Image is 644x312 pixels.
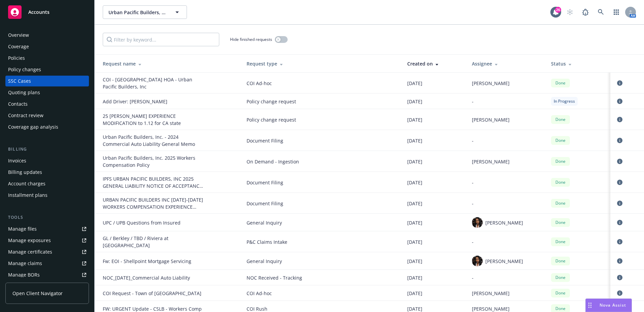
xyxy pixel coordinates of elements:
img: photo [472,256,483,266]
span: Done [554,239,567,245]
span: Urban Pacific Builders, Inc. [108,9,167,16]
a: Billing updates [5,167,89,178]
div: UPC / UPB Questions from Insured [103,219,204,226]
span: [DATE] [407,258,422,265]
div: - [472,274,540,281]
span: [PERSON_NAME] [485,258,523,265]
div: Urban Pacific Builders, Inc. - 2024 Commercial Auto Liability General Memo [103,133,204,148]
div: 26 [555,7,561,13]
span: General Inquiry [247,258,397,265]
div: Request type [247,60,397,67]
div: Invoices [8,155,26,166]
a: circleInformation [616,136,624,145]
span: Done [554,219,567,226]
div: Contacts [8,99,28,109]
span: On Demand - Ingestion [247,158,397,165]
span: Done [554,80,567,86]
a: circleInformation [616,79,624,87]
span: [DATE] [407,116,422,123]
span: Document Filing [247,179,397,186]
img: photo [472,217,483,228]
a: circleInformation [616,157,624,165]
span: General Inquiry [247,219,397,226]
div: Tools [5,214,89,221]
a: Accounts [5,3,89,22]
div: Status [551,60,605,67]
a: Manage BORs [5,269,89,280]
span: [DATE] [407,200,422,207]
a: Installment plans [5,190,89,201]
a: circleInformation [616,257,624,265]
span: Done [554,290,567,296]
div: Manage files [8,224,37,234]
span: NOC Received - Tracking [247,274,397,281]
span: [PERSON_NAME] [485,219,523,226]
div: Policies [8,53,25,63]
a: Quoting plans [5,87,89,98]
span: [DATE] [407,158,422,165]
div: Add Driver: Eduardo Ayon [103,98,204,105]
span: Open Client Navigator [12,290,63,297]
a: Coverage gap analysis [5,122,89,132]
a: Manage files [5,224,89,234]
span: [DATE] [407,290,422,297]
div: - [472,200,540,207]
a: circleInformation [616,97,624,105]
div: Billing [5,146,89,153]
span: Document Filing [247,200,397,207]
a: Policies [5,53,89,63]
span: In Progress [554,98,575,104]
div: URBAN PACIFIC BUILDERS INC 2020-2023 WORKERS COMPENSATION EXPERIENCE RATING FORM [103,196,204,210]
a: Account charges [5,178,89,189]
div: Assignee [472,60,540,67]
span: Done [554,275,567,281]
span: P&C Claims Intake [247,238,397,245]
div: Quoting plans [8,87,40,98]
a: circleInformation [616,289,624,297]
div: Billing updates [8,167,42,178]
div: Manage BORs [8,269,40,280]
span: Done [554,306,567,312]
a: Start snowing [563,5,577,19]
div: Drag to move [586,299,594,312]
span: COI Ad-hoc [247,80,397,87]
div: COI Request - Town of Los Gatos [103,290,204,297]
span: Accounts [28,9,50,15]
a: SSC Cases [5,76,89,86]
span: [DATE] [407,238,422,245]
div: COI - Loma Verde HOA - Urban Pacific Builders, Inc [103,76,204,90]
span: Done [554,158,567,164]
a: Policy changes [5,64,89,75]
div: NOC_06-02-2025_Commercial Auto Liability [103,274,204,281]
a: Invoices [5,155,89,166]
div: - [472,137,540,144]
button: Urban Pacific Builders, Inc. [103,5,187,19]
a: circleInformation [616,115,624,124]
span: [DATE] [407,219,422,226]
span: Policy change request [247,98,397,105]
div: Manage exposures [8,235,51,246]
div: - [472,98,540,105]
span: Done [554,116,567,123]
span: [DATE] [407,179,422,186]
a: circleInformation [616,274,624,282]
a: Contract review [5,110,89,121]
div: IPFS URBAN PACIFIC BUILDERS, INC 2025 GENERAL LIABILITY NOTICE OF ACCEPTANCE AND OF ASSIGNMENT [103,175,204,189]
div: Account charges [8,178,45,189]
a: Coverage [5,41,89,52]
a: Switch app [610,5,623,19]
span: [PERSON_NAME] [472,158,510,165]
div: SSC Cases [8,76,31,86]
span: Manage exposures [5,235,89,246]
div: Policy changes [8,64,41,75]
div: Contract review [8,110,43,121]
div: Fw: EOI - Shellpoint Mortgage Servicing [103,258,204,265]
input: Filter by keyword... [103,33,219,46]
span: [DATE] [407,137,422,144]
div: Coverage [8,41,29,52]
div: Manage claims [8,258,42,269]
a: circleInformation [616,218,624,227]
span: Nova Assist [600,302,626,308]
div: 25 WC Everest - Amend EXPERIENCE MODIFICATION to 1.12 for CA state [103,112,204,127]
div: Urban Pacific Builders, Inc. 2025 Workers Compensation Policy [103,154,204,168]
